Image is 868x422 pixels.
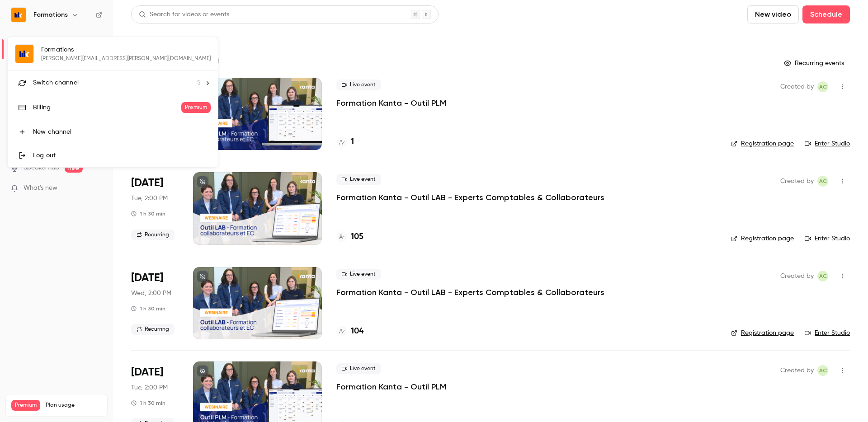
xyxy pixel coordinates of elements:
[33,103,181,112] div: Billing
[33,127,211,136] div: New channel
[33,78,79,88] span: Switch channel
[181,102,211,113] span: Premium
[197,78,201,88] span: 5
[33,151,211,160] div: Log out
